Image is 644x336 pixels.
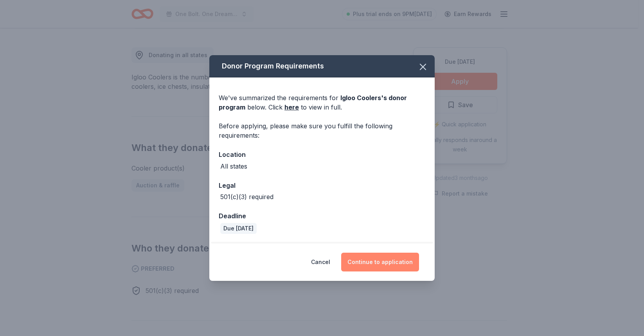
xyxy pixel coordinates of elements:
[284,102,299,112] a: here
[209,55,435,77] div: Donor Program Requirements
[219,121,425,140] div: Before applying, please make sure you fulfill the following requirements:
[219,180,425,190] div: Legal
[220,223,257,234] div: Due [DATE]
[219,93,425,112] div: We've summarized the requirements for below. Click to view in full.
[311,253,330,271] button: Cancel
[220,192,273,201] div: 501(c)(3) required
[219,211,425,221] div: Deadline
[220,162,247,171] div: All states
[341,253,419,271] button: Continue to application
[219,149,425,160] div: Location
